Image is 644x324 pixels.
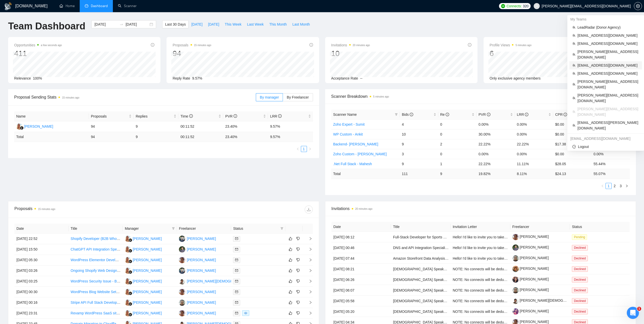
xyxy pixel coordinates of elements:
[125,268,162,272] a: NN[PERSON_NAME]
[179,300,216,304] a: MP[PERSON_NAME]
[295,236,301,242] button: dislike
[71,300,152,304] a: Stripe API Full Stack Developer for Referral System
[234,114,237,118] span: info-circle
[618,183,624,189] a: 3
[187,289,216,295] div: [PERSON_NAME]
[14,94,256,100] span: Proposal Sending Stats
[577,63,639,68] span: [EMAIL_ADDRESS][DOMAIN_NAME]
[289,279,292,283] span: like
[119,22,123,26] span: to
[634,4,642,8] a: setting
[133,246,162,252] div: [PERSON_NAME]
[296,147,299,150] span: left
[577,33,639,38] span: [EMAIL_ADDRESS][DOMAIN_NAME]
[71,279,191,283] a: WordPress Security Issue - Bot Attack Caught Early &amp; Updates Needed
[301,146,307,152] li: 1
[572,234,587,240] span: Pending
[208,22,219,27] span: [DATE]
[507,3,522,9] span: Connects:
[287,236,294,242] button: like
[125,236,131,242] img: NN
[71,290,173,294] a: WordPress Blog Website Setup (Hostinger/Astra Pro) — 6 Pages
[572,277,588,282] span: Declined
[24,124,53,129] div: [PERSON_NAME]
[85,4,88,8] span: dashboard
[16,123,23,130] img: NN
[235,312,238,315] span: mail
[577,25,639,30] span: LeadRadar (Donor Agency)
[333,142,378,146] a: Backend- [PERSON_NAME]
[555,112,567,117] span: CPR
[71,258,159,262] a: WordPress Elementor Developer for Car-Related Pages
[289,237,292,241] span: like
[133,236,162,241] div: [PERSON_NAME]
[235,280,238,283] span: mail
[296,237,300,241] span: dislike
[296,290,300,294] span: dislike
[601,184,604,187] span: left
[400,119,438,129] td: 4
[572,64,575,67] span: team
[394,111,399,118] span: filter
[572,277,590,281] a: Declined
[71,247,139,251] a: ChatGPT API Integration Specialist Needed
[287,246,294,252] button: like
[393,235,474,239] a: Full-Stack Developer for Sports Picks Platform MVP
[187,310,216,316] div: [PERSON_NAME]
[572,72,575,75] span: team
[287,257,294,263] button: like
[125,289,131,295] img: NN
[179,299,185,306] img: MP
[301,146,307,152] a: 1
[187,257,216,263] div: [PERSON_NAME]
[523,3,528,9] span: 320
[225,114,237,118] span: PVR
[20,126,24,130] img: gigradar-bm.png
[125,311,162,315] a: NN[PERSON_NAME]
[173,76,190,80] span: Reply Rate
[4,2,12,10] img: logo
[244,20,266,28] button: Last Week
[187,236,216,241] div: [PERSON_NAME]
[125,279,162,283] a: NN[PERSON_NAME]
[515,44,531,47] time: 5 minutes ago
[440,112,449,117] span: Re
[572,53,575,56] span: team
[289,247,292,251] span: like
[125,278,131,284] img: NN
[393,288,564,292] a: [DEMOGRAPHIC_DATA] Speakers of Tamil – Talent Bench for Future Managed Services Recording Projects
[512,235,549,239] a: [PERSON_NAME]
[353,44,370,47] time: 20 minutes ago
[292,22,310,27] span: Last Month
[269,22,287,27] span: This Month
[136,113,173,119] span: Replies
[395,113,398,116] span: filter
[179,268,216,272] a: JN[PERSON_NAME]
[119,22,123,26] span: swap-right
[179,246,185,253] img: DV
[287,289,294,295] button: like
[235,301,238,304] span: mail
[512,276,519,283] img: c1DHlxb1mRd1vJV0Vsr71FHRXXDWZWrGbbi2TWAddBjaXIK9QhnExxuIkROGpo54Tf
[490,49,532,58] div: 6
[512,255,519,261] img: c1qFbOKNQFSmUL-4KJUQgCkOVlhceJ9Q4ooVF2kSlOpyHW1N-nNE5eEVrjSMqMxNix
[572,235,589,239] a: Pending
[331,49,370,58] div: 10
[501,4,505,8] img: upwork-logo.png
[129,292,132,295] img: gigradar-bm.png
[572,124,575,127] span: team
[179,247,216,251] a: DV[PERSON_NAME]
[331,42,370,48] span: Invitations
[187,278,256,284] div: [PERSON_NAME][DEMOGRAPHIC_DATA]
[305,207,313,212] span: download
[225,22,241,27] span: This Week
[468,43,471,47] span: info-circle
[393,256,504,260] a: Amazon Storefront Data Analysis Using Jungle Scout or Helium 10 API
[512,245,549,249] a: [PERSON_NAME]
[572,245,590,250] a: Declined
[125,310,131,316] img: NN
[490,42,532,48] span: Profile Views
[512,320,549,324] a: [PERSON_NAME]
[572,110,575,113] span: team
[333,132,363,136] a: WP Custom - Ankit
